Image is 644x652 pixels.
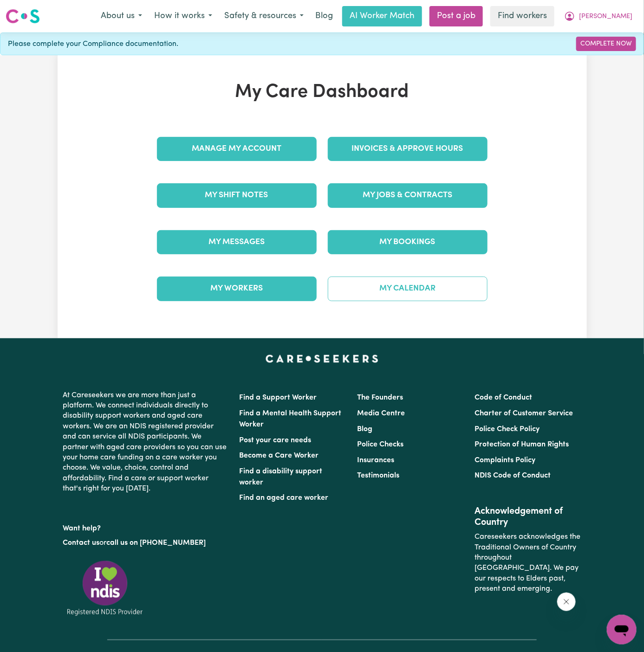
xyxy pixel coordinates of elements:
[328,277,488,301] a: My Calendar
[475,528,581,598] p: Careseekers acknowledges the Traditional Owners of Country throughout [GEOGRAPHIC_DATA]. We pay o...
[475,394,532,401] a: Code of Conduct
[475,426,540,433] a: Police Check Policy
[558,6,638,26] button: My Account
[357,426,372,433] a: Blog
[310,6,338,26] a: Blog
[357,394,403,401] a: The Founders
[240,410,342,428] a: Find a Mental Health Support Worker
[151,81,493,103] h1: My Care Dashboard
[607,615,637,645] iframe: Button to launch messaging window
[157,277,317,301] a: My Workers
[475,441,569,448] a: Protection of Human Rights
[240,394,317,401] a: Find a Support Worker
[475,457,535,464] a: Complaints Policy
[475,506,581,528] h2: Acknowledgement of Country
[6,8,40,25] img: Careseekers logo
[240,437,312,444] a: Post your care needs
[579,12,632,22] span: [PERSON_NAME]
[429,6,483,26] a: Post a job
[357,457,394,464] a: Insurances
[328,183,488,207] a: My Jobs & Contracts
[157,137,317,161] a: Manage My Account
[63,539,100,547] a: Contact us
[490,6,554,26] a: Find workers
[63,520,228,534] p: Want help?
[475,472,551,479] a: NDIS Code of Conduct
[157,183,317,207] a: My Shift Notes
[240,468,323,486] a: Find a disability support worker
[157,230,317,254] a: My Messages
[6,6,56,14] span: Need any help?
[95,6,148,26] button: About us
[357,441,403,448] a: Police Checks
[148,6,218,26] button: How it works
[357,410,405,417] a: Media Centre
[63,387,228,498] p: At Careseekers we are more than just a platform. We connect individuals directly to disability su...
[218,6,310,26] button: Safety & resources
[266,355,378,362] a: Careseekers home page
[475,410,573,417] a: Charter of Customer Service
[357,472,399,479] a: Testimonials
[576,37,636,51] a: Complete Now
[557,593,576,611] iframe: Close message
[63,559,147,617] img: Registered NDIS provider
[8,39,178,50] span: Please complete your Compliance documentation.
[342,6,422,26] a: AI Worker Match
[107,539,206,547] a: call us on [PHONE_NUMBER]
[240,494,329,502] a: Find an aged care worker
[328,137,488,161] a: Invoices & Approve Hours
[63,534,228,552] p: or
[328,230,488,254] a: My Bookings
[6,6,40,27] a: Careseekers logo
[240,452,319,459] a: Become a Care Worker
